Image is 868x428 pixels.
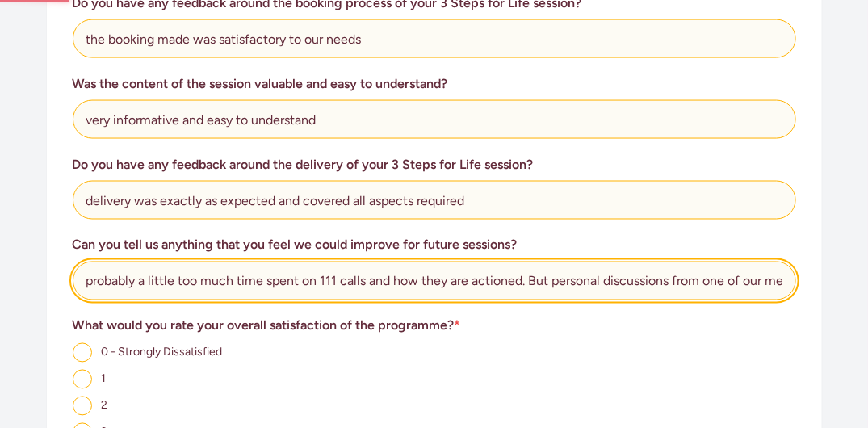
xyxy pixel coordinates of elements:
span: 2 [102,399,108,413]
span: 1 [102,372,107,386]
h3: Can you tell us anything that you feel we could improve for future sessions? [73,236,796,255]
input: 1 [73,370,92,389]
input: 0 - Strongly Dissatisfied [73,343,92,363]
span: 0 - Strongly Dissatisfied [102,346,223,359]
input: 2 [73,397,92,416]
h3: What would you rate your overall satisfaction of the programme? [73,317,796,336]
h3: Do you have any feedback around the delivery of your 3 Steps for Life session? [73,155,796,174]
h3: Was the content of the session valuable and easy to understand? [73,74,796,94]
